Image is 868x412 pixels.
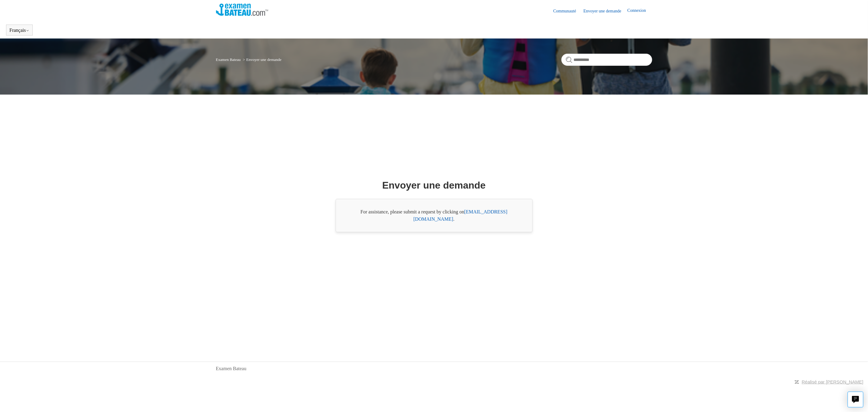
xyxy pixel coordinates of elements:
[584,8,627,14] a: Envoyer une demande
[9,28,29,33] button: Français
[216,365,247,372] a: Examen Bateau
[216,57,241,62] a: Examen Bateau
[242,57,282,62] li: Envoyer une demande
[561,54,652,66] input: Rechercher
[848,392,863,407] button: Live chat
[336,199,533,232] div: For assistance, please submit a request by clicking on .
[216,4,268,16] img: Page d’accueil du Centre d’aide Examen Bateau
[216,57,242,62] li: Examen Bateau
[553,8,582,14] a: Communauté
[382,178,486,193] h1: Envoyer une demande
[802,379,863,384] a: Réalisé par [PERSON_NAME]
[627,7,652,15] a: Connexion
